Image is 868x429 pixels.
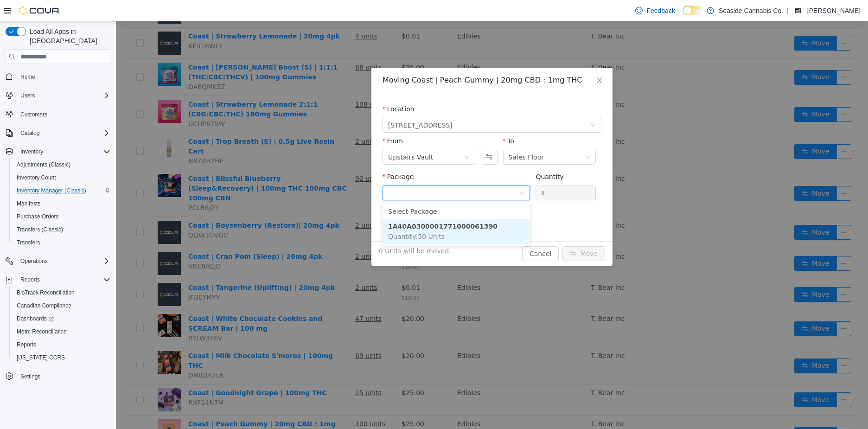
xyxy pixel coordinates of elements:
[20,148,43,155] span: Inventory
[272,129,317,143] div: Upstairs Vault
[348,133,354,140] i: icon: down
[17,128,110,139] span: Catalog
[17,315,54,322] span: Dashboards
[17,328,67,335] span: Metrc Reconciliation
[272,201,382,209] strong: 1A40A0300001771000061390
[17,174,56,181] span: Inventory Count
[13,326,70,337] a: Metrc Reconciliation
[480,55,487,63] i: icon: close
[13,287,110,298] span: BioTrack Reconciliation
[17,274,110,285] span: Reports
[17,256,110,267] span: Operations
[272,211,329,219] span: Quantity : 50 Units
[13,159,74,170] a: Adjustments (Classic)
[471,46,497,72] button: Close
[792,5,804,16] div: Mehgan Wieland
[807,5,861,16] p: [PERSON_NAME]
[267,84,299,91] label: Location
[13,172,110,183] span: Inventory Count
[13,211,63,222] a: Purchase Orders
[9,184,114,197] button: Inventory Manager (Classic)
[13,185,90,196] a: Inventory Manager (Classic)
[2,127,114,140] button: Catalog
[403,169,408,175] i: icon: down
[420,165,479,179] input: Quantity
[9,299,114,312] button: Canadian Compliance
[787,5,789,16] p: |
[9,171,114,184] button: Inventory Count
[9,312,114,325] a: Dashboards
[20,111,47,118] span: Customers
[20,129,39,137] span: Catalog
[17,109,51,120] a: Customers
[719,5,783,16] p: Seaside Cannabis Co.
[13,224,110,235] span: Transfers (Classic)
[17,146,47,157] button: Inventory
[17,187,86,194] span: Inventory Manager (Classic)
[13,185,110,196] span: Inventory Manager (Classic)
[17,256,51,267] button: Operations
[9,158,114,171] button: Adjustments (Classic)
[17,302,71,309] span: Canadian Compliance
[267,152,298,159] label: Package
[13,313,110,324] span: Dashboards
[17,90,38,101] button: Users
[17,128,43,139] button: Catalog
[13,352,110,363] span: Washington CCRS
[13,326,110,337] span: Metrc Reconciliation
[2,273,114,286] button: Reports
[17,274,44,285] button: Reports
[272,166,402,179] input: Package
[13,300,110,311] span: Canadian Compliance
[17,213,59,220] span: Purchase Orders
[683,6,702,15] input: Dark Mode
[20,276,40,283] span: Reports
[9,325,114,338] button: Metrc Reconciliation
[469,133,474,140] i: icon: down
[2,145,114,158] button: Inventory
[2,370,114,383] button: Settings
[13,300,75,311] a: Canadian Compliance
[13,313,57,324] a: Dashboards
[632,1,678,20] a: Feedback
[13,237,44,248] a: Transfers
[9,286,114,299] button: BioTrack Reconciliation
[13,287,78,298] a: BioTrack Reconciliation
[17,161,70,168] span: Adjustments (Classic)
[387,116,398,123] label: To
[17,239,40,246] span: Transfers
[20,73,35,81] span: Home
[13,224,67,235] a: Transfers (Classic)
[267,198,414,223] li: 1A40A0300001771000061390
[2,89,114,102] button: Users
[683,15,683,16] span: Dark Mode
[267,54,485,64] div: Moving Coast | Peach Gummy | 20mg CBD : 1mg THC
[17,371,110,382] span: Settings
[20,373,40,380] span: Settings
[13,211,110,222] span: Purchase Orders
[646,6,675,15] span: Feedback
[17,70,110,82] span: Home
[272,97,337,111] span: 14 Lots Hollow Road
[9,351,114,364] button: [US_STATE] CCRS
[420,152,448,159] label: Quantity
[19,6,60,15] img: Cova
[9,197,114,210] button: Manifests
[13,339,40,350] a: Reports
[9,210,114,223] button: Purchase Orders
[17,354,65,361] span: [US_STATE] CCRS
[13,352,69,363] a: [US_STATE] CCRS
[17,200,40,207] span: Manifests
[9,223,114,236] button: Transfers (Classic)
[26,27,110,45] span: Load All Apps in [GEOGRAPHIC_DATA]
[263,225,335,235] span: 0 Units will be moved.
[9,338,114,351] button: Reports
[2,108,114,121] button: Customers
[17,90,110,101] span: Users
[9,236,114,249] button: Transfers
[13,198,44,209] a: Manifests
[13,339,110,350] span: Reports
[17,341,36,348] span: Reports
[17,289,75,296] span: BioTrack Reconciliation
[267,183,414,198] li: Select Package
